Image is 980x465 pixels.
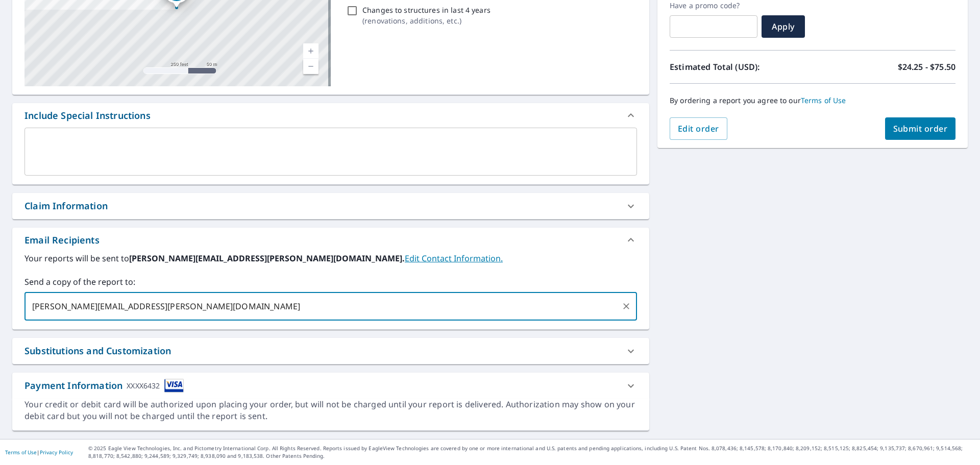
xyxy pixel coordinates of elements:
[24,252,637,264] label: Your reports will be sent to
[801,95,846,105] a: Terms of Use
[12,338,649,364] div: Substitutions and Customization
[12,103,649,128] div: Include Special Instructions
[303,43,318,59] a: Current Level 17, Zoom In
[898,61,955,73] p: $24.25 - $75.50
[129,253,405,264] b: [PERSON_NAME][EMAIL_ADDRESS][PERSON_NAME][DOMAIN_NAME].
[127,379,160,393] div: XXXX6432
[885,117,956,140] button: Submit order
[24,199,108,213] div: Claim Information
[362,15,491,26] p: ( renovations, additions, etc. )
[24,399,637,422] div: Your credit or debit card will be authorized upon placing your order, but will not be charged unt...
[405,253,503,264] a: EditContactInfo
[12,228,649,252] div: Email Recipients
[362,5,491,15] p: Changes to structures in last 4 years
[12,373,649,399] div: Payment InformationXXXX6432cardImage
[12,193,649,219] div: Claim Information
[164,379,184,393] img: cardImage
[762,15,805,38] button: Apply
[40,449,73,456] a: Privacy Policy
[24,109,151,123] div: Include Special Instructions
[24,233,100,247] div: Email Recipients
[619,299,633,313] button: Clear
[24,379,184,393] div: Payment Information
[88,445,975,460] p: © 2025 Eagle View Technologies, Inc. and Pictometry International Corp. All Rights Reserved. Repo...
[5,449,37,456] a: Terms of Use
[678,123,719,134] span: Edit order
[670,117,727,140] button: Edit order
[5,449,73,455] p: |
[24,276,637,288] label: Send a copy of the report to:
[670,96,955,105] p: By ordering a report you agree to our
[303,59,318,74] a: Current Level 17, Zoom Out
[670,61,813,73] p: Estimated Total (USD):
[770,21,797,32] span: Apply
[670,1,757,10] label: Have a promo code?
[893,123,948,134] span: Submit order
[24,344,171,358] div: Substitutions and Customization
